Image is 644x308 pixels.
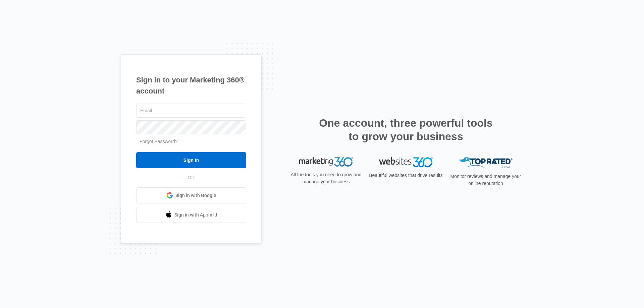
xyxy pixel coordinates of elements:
[379,157,433,167] img: Websites 360
[174,211,217,219] span: Sign in with Apple Id
[175,192,216,199] span: Sign in with Google
[136,207,246,223] a: Sign in with Apple Id
[183,174,200,181] span: OR
[136,187,246,203] a: Sign in with Google
[136,152,246,168] input: Sign In
[299,157,353,167] img: Marketing 360
[136,74,246,97] h1: Sign in to your Marketing 360® account
[448,173,523,187] p: Monitor reviews and manage your online reputation
[459,157,513,168] img: Top Rated Local
[317,116,495,143] h2: One account, three powerful tools to grow your business
[140,139,178,144] a: Forgot Password?
[288,171,364,185] p: All the tools you need to grow and manage your business
[136,104,246,118] input: Email
[368,172,443,179] p: Beautiful websites that drive results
